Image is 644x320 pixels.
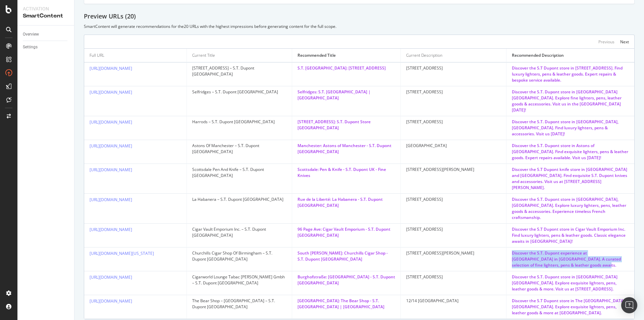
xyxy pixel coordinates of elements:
[90,143,132,149] a: [URL][DOMAIN_NAME]
[406,119,500,125] div: [STREET_ADDRESS]
[298,274,395,286] div: Burghofstraße: [GEOGRAPHIC_DATA] - S.T. Dupont [GEOGRAPHIC_DATA]
[406,274,500,280] div: [STREET_ADDRESS]
[621,297,637,313] div: Open Intercom Messenger
[84,24,635,29] div: SmartContent will generate recommendations for the 20 URLs with the highest impressions before ge...
[512,119,629,137] div: Discover the S.T. Dupont store in [GEOGRAPHIC_DATA], [GEOGRAPHIC_DATA]. Find luxury lighters, pen...
[192,119,286,125] div: Harrods – S.T. Dupont [GEOGRAPHIC_DATA]
[406,52,442,58] div: Current Description
[298,250,395,262] div: South [PERSON_NAME]: Churchills Cigar Shop - S.T. Dupont [GEOGRAPHIC_DATA]
[298,119,395,131] div: [STREET_ADDRESS]: S.T. Dupont Store [GEOGRAPHIC_DATA]
[512,274,629,292] div: Discover the S.T. Dupont store in [GEOGRAPHIC_DATA] [GEOGRAPHIC_DATA]. Explore exquisite lighters...
[90,167,132,173] a: [URL][DOMAIN_NAME]
[90,227,132,232] a: [URL][DOMAIN_NAME]
[192,196,286,202] div: La Habanera – S.T. Dupont [GEOGRAPHIC_DATA]
[406,89,500,95] div: [STREET_ADDRESS]
[192,143,286,155] div: Astons Of Manchester – S.T. Dupont [GEOGRAPHIC_DATA]
[298,65,395,71] div: S.T. [GEOGRAPHIC_DATA]: [STREET_ADDRESS]
[192,167,286,179] div: Scottsdale Pen And Knife – S.T. Dupont [GEOGRAPHIC_DATA]
[406,196,500,202] div: [STREET_ADDRESS]
[406,65,500,71] div: [STREET_ADDRESS]
[23,31,69,38] a: Overview
[298,196,395,209] div: Rue de la Liberté: La Habanera - S.T. Dupont [GEOGRAPHIC_DATA]
[192,298,286,310] div: The Bear Shop – [GEOGRAPHIC_DATA] – S.T. Dupont [GEOGRAPHIC_DATA]
[90,52,104,58] div: Full URL
[512,298,629,316] div: Discover the S.T Dupont store in The [GEOGRAPHIC_DATA], [GEOGRAPHIC_DATA]. Explore exquisite ligh...
[512,52,564,58] div: Recommended Description
[406,298,500,304] div: 12/14 [GEOGRAPHIC_DATA]
[90,298,132,304] a: [URL][DOMAIN_NAME]
[192,274,286,286] div: Cigarworld Lounge Tabac [PERSON_NAME] Gmbh – S.T. Dupont [GEOGRAPHIC_DATA]
[298,143,395,155] div: Manchester: Astons of Manchester - S.T. Dupont [GEOGRAPHIC_DATA]
[512,196,629,221] div: Discover the S.T. Dupont store in [GEOGRAPHIC_DATA], [GEOGRAPHIC_DATA]. Explore luxury lighters, ...
[620,39,629,45] div: Next
[90,89,132,95] a: [URL][DOMAIN_NAME]
[512,65,629,83] div: Discover the S.T Dupont store in [STREET_ADDRESS]. Find luxury lighters, pens & leather goods. Ex...
[23,44,38,51] div: Settings
[406,143,500,149] div: [GEOGRAPHIC_DATA]
[192,52,215,58] div: Current Title
[192,89,286,95] div: Selfridges – S.T. Dupont [GEOGRAPHIC_DATA]
[406,226,500,232] div: [STREET_ADDRESS]
[23,12,69,20] div: SmartContent
[90,119,132,125] a: [URL][DOMAIN_NAME]
[620,38,629,46] button: Next
[298,298,395,310] div: [GEOGRAPHIC_DATA]: The Bear Shop - S.T. [GEOGRAPHIC_DATA] | [GEOGRAPHIC_DATA]
[23,44,69,51] a: Settings
[90,197,132,202] a: [URL][DOMAIN_NAME]
[512,89,629,113] div: Discover the S.T. Dupont store in [GEOGRAPHIC_DATA] [GEOGRAPHIC_DATA]. Explore fine lighters, pen...
[406,167,500,173] div: [STREET_ADDRESS][PERSON_NAME]
[598,39,614,45] div: Previous
[23,5,69,12] div: Activation
[84,12,635,21] div: Preview URLs ( 20 )
[90,274,132,280] a: [URL][DOMAIN_NAME]
[512,250,629,268] div: Discover the S.T. Dupont experience at [GEOGRAPHIC_DATA] in [GEOGRAPHIC_DATA]. A curated selectio...
[512,226,629,244] div: Discover the S.T Dupont store in Cigar Vault Emporium Inc. Find luxury lighters, pens & leather g...
[512,143,629,161] div: Discover the S.T. Dupont store in Astons of [GEOGRAPHIC_DATA]. Find exquisite lighters, pens & le...
[23,31,39,38] div: Overview
[192,226,286,238] div: Cigar Vault Emporium Inc. – S.T. Dupont [GEOGRAPHIC_DATA]
[298,52,336,58] div: Recommended Title
[90,250,154,256] a: [URL][DOMAIN_NAME][US_STATE]
[192,250,286,262] div: Churchills Cigar Shop Of Birmingham – S.T. Dupont [GEOGRAPHIC_DATA]
[406,250,500,256] div: [STREET_ADDRESS][PERSON_NAME]
[90,65,132,71] a: [URL][DOMAIN_NAME]
[298,89,395,101] div: Selfridges: S.T. [GEOGRAPHIC_DATA] | [GEOGRAPHIC_DATA]
[598,38,614,46] button: Previous
[512,167,629,191] div: Discover the S.T Dupont knife store in [GEOGRAPHIC_DATA] and [GEOGRAPHIC_DATA]. Find exquisite S....
[192,65,286,77] div: [STREET_ADDRESS] – S.T. Dupont [GEOGRAPHIC_DATA]
[298,167,395,179] div: Scottsdale: Pen & Knife - S.T. Dupont UK - Fine Knives
[298,226,395,238] div: 96 Page Ave: Cigar Vault Emporium - S.T. Dupont [GEOGRAPHIC_DATA]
